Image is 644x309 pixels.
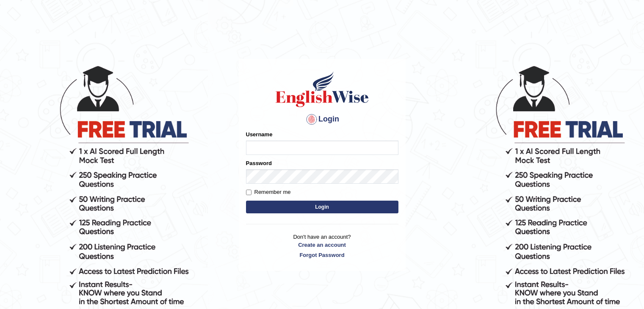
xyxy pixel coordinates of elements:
img: Logo of English Wise sign in for intelligent practice with AI [274,70,370,108]
h4: Login [246,113,398,126]
label: Remember me [246,188,291,196]
p: Don't have an account? [246,233,398,259]
label: Username [246,130,273,138]
button: Login [246,201,398,213]
label: Password [246,159,272,167]
a: Create an account [246,241,398,249]
a: Forgot Password [246,251,398,259]
input: Remember me [246,190,252,195]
